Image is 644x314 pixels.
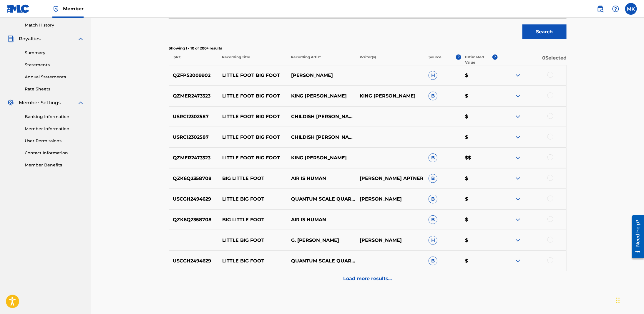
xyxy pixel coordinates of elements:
p: LITTLE FOOT BIG FOOT [218,72,287,79]
p: $ [461,257,498,265]
p: $ [461,92,498,100]
p: USRC12302587 [169,134,218,141]
p: Writer(s) [356,54,425,65]
p: Source [429,54,442,65]
img: expand [77,35,84,42]
p: AIR IS HUMAN [287,216,356,223]
img: Royalties [7,35,14,42]
p: QZK6Q2358708 [169,216,218,223]
p: LITTLE FOOT BIG FOOT [218,113,287,120]
span: H [429,71,437,80]
span: B [429,257,437,265]
span: H [429,236,437,245]
p: LITTLE FOOT BIG FOOT [218,92,287,100]
p: $ [461,134,498,141]
span: ? [456,54,461,60]
img: expand [514,257,522,265]
p: $$ [461,154,498,161]
p: BIG LITTLE FOOT [218,216,287,223]
p: CHILDISH [PERSON_NAME] FEAT. [PERSON_NAME] NUDY [287,113,356,120]
p: KING [PERSON_NAME] [287,92,356,100]
p: AIR IS HUMAN [287,175,356,182]
img: help [612,5,619,12]
img: Member Settings [7,99,14,106]
a: Rate Sheets [25,86,84,92]
p: Showing 1 - 10 of 200+ results [169,46,567,51]
a: Banking Information [25,114,84,120]
span: Member [63,5,84,12]
p: [PERSON_NAME] [287,72,356,79]
span: B [429,153,437,162]
img: expand [514,237,522,244]
p: USCGH2494629 [169,257,218,265]
span: ? [492,54,498,60]
span: B [429,174,437,183]
a: Statements [25,62,84,68]
p: KING [PERSON_NAME] [356,92,425,100]
p: $ [461,216,498,223]
p: LITTLE FOOT BIG FOOT [218,134,287,141]
img: search [597,5,604,12]
p: $ [461,196,498,203]
img: expand [514,154,522,161]
p: 0 Selected [498,54,567,65]
img: expand [514,175,522,182]
img: expand [514,113,522,120]
p: [PERSON_NAME] APTNER [356,175,425,182]
a: Annual Statements [25,74,84,80]
a: Member Information [25,126,84,132]
span: B [429,92,437,100]
div: Help [610,3,622,15]
p: LITTLE BIG FOOT [218,257,287,265]
img: expand [514,72,522,79]
iframe: Resource Center [628,213,644,260]
a: Summary [25,50,84,56]
p: QZK6Q2358708 [169,175,218,182]
p: ISRC [169,54,218,65]
p: USCGH2494629 [169,196,218,203]
p: QZFP52009902 [169,72,218,79]
p: $ [461,72,498,79]
p: G. [PERSON_NAME] [287,237,356,244]
a: Match History [25,22,84,28]
img: expand [77,99,84,106]
p: $ [461,237,498,244]
span: B [429,195,437,204]
p: CHILDISH [PERSON_NAME] [287,134,356,141]
p: QUANTUM SCALE QUARTET [287,196,356,203]
div: User Menu [625,3,637,15]
img: MLC Logo [7,4,30,13]
button: Search [522,24,567,39]
img: expand [514,92,522,100]
p: Recording Artist [287,54,356,65]
p: Estimated Value [465,54,492,65]
iframe: Chat Widget [615,286,644,314]
p: USRC12302587 [169,113,218,120]
p: LITTLE BIG FOOT [218,196,287,203]
p: QZMER2473323 [169,154,218,161]
p: KING [PERSON_NAME] [287,154,356,161]
p: LITTLE BIG FOOT [218,237,287,244]
p: [PERSON_NAME] [356,196,425,203]
img: expand [514,134,522,141]
p: LITTLE FOOT BIG FOOT [218,154,287,161]
a: Member Benefits [25,162,84,168]
span: B [429,215,437,224]
img: Top Rightsholder [52,5,59,12]
p: [PERSON_NAME] [356,237,425,244]
p: $ [461,175,498,182]
a: Public Search [595,3,606,15]
a: User Permissions [25,138,84,144]
p: QZMER2473323 [169,92,218,100]
div: Drag [616,292,620,309]
a: Contact Information [25,150,84,156]
span: Royalties [19,35,41,42]
span: Member Settings [19,99,61,106]
img: expand [514,216,522,223]
p: Recording Title [218,54,287,65]
p: BIG LITTLE FOOT [218,175,287,182]
p: $ [461,113,498,120]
